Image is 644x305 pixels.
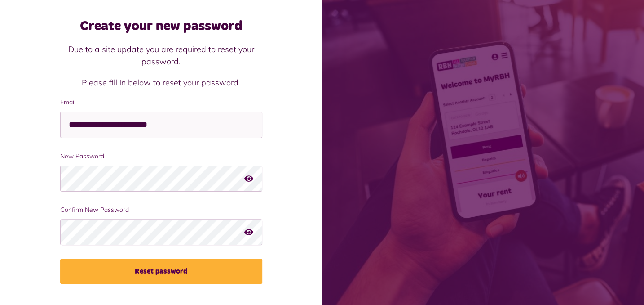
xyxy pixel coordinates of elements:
[60,152,262,161] label: New Password
[60,205,262,215] label: Confirm New Password
[60,98,262,107] label: Email
[60,18,262,34] h1: Create your new password
[60,259,262,284] button: Reset password
[60,76,262,89] p: Please fill in below to reset your password.
[60,43,262,67] p: Due to a site update you are required to reset your password.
